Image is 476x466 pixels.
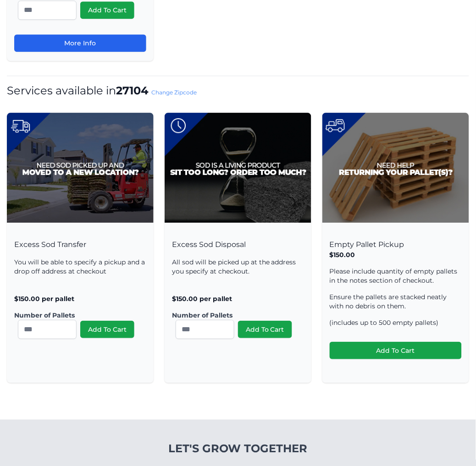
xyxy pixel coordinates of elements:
[80,1,134,19] button: Add To Cart
[172,294,304,303] p: $150.00 per pallet
[330,318,462,327] p: (includes up to 500 empty pallets)
[165,230,311,363] div: Excess Sod Disposal
[116,84,149,97] strong: 27104
[7,230,154,363] div: Excess Sod Transfer
[172,258,304,276] p: All sod will be picked up at the address you specify at checkout.
[238,321,292,338] button: Add To Cart
[330,342,462,359] button: Add To Cart
[330,267,462,285] p: Please include quantity of empty pallets in the notes section of checkout.
[14,294,146,303] p: $150.00 per pallet
[14,311,139,320] label: Number of Pallets
[172,311,297,320] label: Number of Pallets
[14,258,146,276] p: You will be able to specify a pickup and a drop off address at checkout
[330,250,462,259] p: $150.00
[14,34,146,52] a: More Info
[80,321,134,338] button: Add To Cart
[330,292,462,311] p: Ensure the pallets are stacked neatly with no debris on them.
[120,442,357,456] h4: Let's Grow Together
[165,113,311,223] img: Excess Sod Disposal Product Image
[7,113,154,223] img: Excess Sod Transfer Product Image
[322,230,469,383] div: Empty Pallet Pickup
[7,83,469,98] h1: Services available in
[151,89,197,96] a: Change Zipcode
[322,113,469,223] img: Pallet Pickup Product Image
